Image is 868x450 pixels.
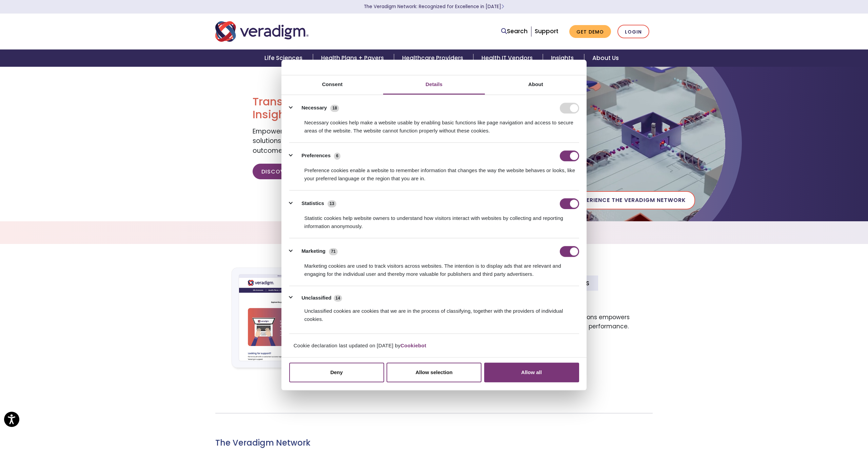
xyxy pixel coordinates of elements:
[289,161,579,183] div: Preference cookies enable a website to remember information that changes the way the website beha...
[394,49,473,67] a: Healthcare Providers
[301,248,325,255] label: Marketing
[253,164,357,179] a: Discover Veradigm's Value
[289,246,342,257] button: Marketing (71)
[738,401,860,442] iframe: Drift Chat Widget
[400,343,426,348] a: Cookiebot
[289,294,347,302] button: Unclassified (14)
[617,25,649,39] a: Login
[501,27,528,36] a: Search
[289,363,384,382] button: Deny
[289,198,341,209] button: Statistics (13)
[215,438,466,448] h3: The Veradigm Network
[584,49,627,67] a: About Us
[301,152,331,160] label: Preferences
[387,363,481,382] button: Allow selection
[283,342,585,355] div: Cookie declaration last updated on [DATE] by
[289,257,579,278] div: Marketing cookies are used to track visitors across websites. The intention is to display ads tha...
[383,75,485,95] a: Details
[535,27,558,35] a: Support
[569,25,611,38] a: Get Demo
[253,127,427,155] span: Empowering our clients with trusted data, insights, and solutions to help reduce costs and improv...
[501,3,504,10] span: Learn More
[289,150,345,161] button: Preferences (6)
[485,75,587,95] a: About
[313,49,394,67] a: Health Plans + Payers
[289,209,579,230] div: Statistic cookies help website owners to understand how visitors interact with websites by collec...
[289,103,343,114] button: Necessary (18)
[301,200,324,208] label: Statistics
[473,49,543,67] a: Health IT Vendors
[364,3,504,10] a: The Veradigm Network: Recognized for Excellence in [DATE]Learn More
[281,75,383,95] a: Consent
[253,95,429,121] h1: Transforming Health, Insightfully®
[215,20,309,43] img: Veradigm logo
[289,114,579,135] div: Necessary cookies help make a website usable by enabling basic functions like page navigation and...
[543,49,584,67] a: Insights
[484,363,579,382] button: Allow all
[289,302,579,323] div: Unclassified cookies are cookies that we are in the process of classifying, together with the pro...
[301,104,327,112] label: Necessary
[256,49,313,67] a: Life Sciences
